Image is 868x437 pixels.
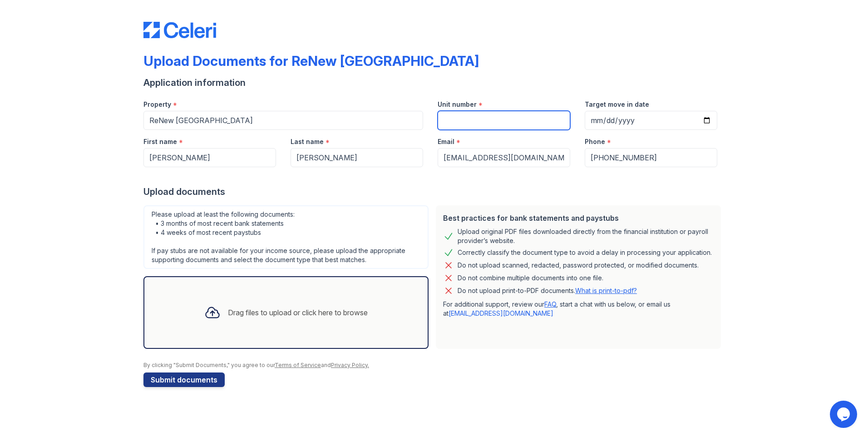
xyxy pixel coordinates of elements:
[575,287,637,294] a: What is print-to-pdf?
[275,362,321,368] a: Terms of Service
[143,100,171,109] label: Property
[143,137,177,146] label: First name
[291,137,324,146] label: Last name
[585,137,605,146] label: Phone
[585,100,649,109] label: Target move in date
[449,309,553,317] a: [EMAIL_ADDRESS][DOMAIN_NAME]
[458,227,714,245] div: Upload original PDF files downloaded directly from the financial institution or payroll provider’...
[544,300,556,308] a: FAQ
[830,401,859,428] iframe: chat widget
[443,300,714,318] p: For additional support, review our , start a chat with us below, or email us at
[143,53,479,69] div: Upload Documents for ReNew [GEOGRAPHIC_DATA]
[458,286,637,295] p: Do not upload print-to-PDF documents.
[228,307,368,318] div: Drag files to upload or click here to browse
[458,260,699,271] div: Do not upload scanned, redacted, password protected, or modified documents.
[443,213,714,223] div: Best practices for bank statements and paystubs
[143,76,725,89] div: Application information
[438,137,454,146] label: Email
[143,22,216,38] img: CE_Logo_Blue-a8612792a0a2168367f1c8372b55b34899dd931a85d93a1a3d3e32e68fde9ad4.png
[143,185,725,198] div: Upload documents
[143,372,225,387] button: Submit documents
[438,100,477,109] label: Unit number
[458,247,712,258] div: Correctly classify the document type to avoid a delay in processing your application.
[143,362,725,369] div: By clicking "Submit Documents," you agree to our and
[458,273,603,283] div: Do not combine multiple documents into one file.
[331,362,369,368] a: Privacy Policy.
[143,205,429,269] div: Please upload at least the following documents: • 3 months of most recent bank statements • 4 wee...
